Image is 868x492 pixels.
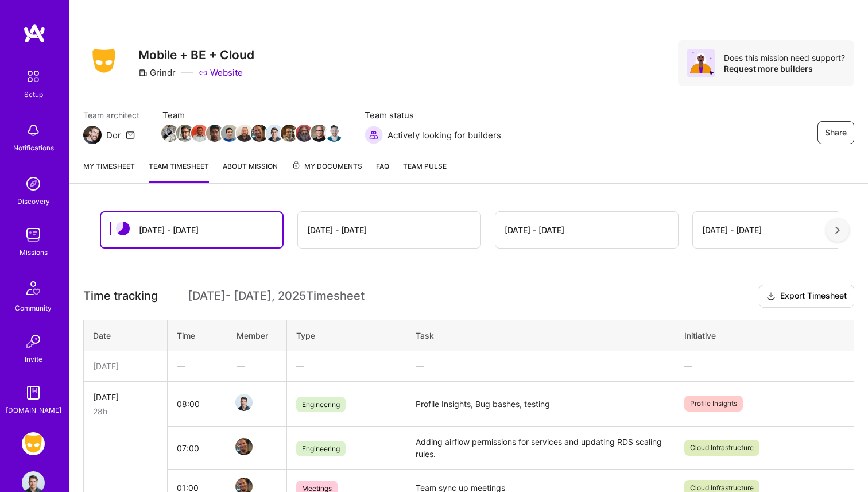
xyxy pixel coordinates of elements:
[162,109,342,121] span: Team
[292,160,362,173] span: My Documents
[236,125,253,142] img: Team Member Avatar
[93,360,158,372] div: [DATE]
[505,224,564,236] div: [DATE] - [DATE]
[835,226,840,234] img: right
[416,360,665,372] div: —
[403,160,447,183] a: Team Pulse
[23,23,46,44] img: logo
[83,160,135,183] a: My timesheet
[702,224,762,236] div: [DATE] - [DATE]
[138,68,148,78] i: icon CompanyGray
[19,432,48,455] a: Grindr: Mobile + BE + Cloud
[199,67,243,79] a: Website
[237,360,277,372] div: —
[138,67,176,79] div: Grindr
[15,302,52,314] div: Community
[684,360,844,372] div: —
[167,320,227,351] th: Time
[312,123,327,143] a: Team Member Avatar
[221,125,238,142] img: Team Member Avatar
[766,290,776,303] i: icon Download
[22,330,45,353] img: Invite
[365,109,501,121] span: Team status
[138,48,254,62] h3: Mobile + BE + Cloud
[22,223,45,246] img: teamwork
[116,222,130,235] img: status icon
[237,123,252,143] a: Team Member Avatar
[406,320,675,351] th: Task
[724,52,845,63] div: Does this mission need support?
[675,320,854,351] th: Initiative
[93,391,158,403] div: [DATE]
[6,404,61,416] div: [DOMAIN_NAME]
[21,64,45,88] img: setup
[376,160,389,183] a: FAQ
[161,125,179,142] img: Team Member Avatar
[17,195,50,207] div: Discovery
[759,285,854,308] button: Export Timesheet
[817,121,854,144] button: Share
[296,441,346,456] span: Engineering
[93,405,158,417] div: 28h
[83,126,102,144] img: Team Architect
[281,125,298,142] img: Team Member Avatar
[22,432,45,455] img: Grindr: Mobile + BE + Cloud
[266,125,283,142] img: Team Member Avatar
[286,320,406,351] th: Type
[406,427,675,470] td: Adding airflow permissions for services and updating RDS scaling rules.
[297,123,312,143] a: Team Member Avatar
[687,49,715,77] img: Avatar
[307,224,367,236] div: [DATE] - [DATE]
[149,160,209,183] a: Team timesheet
[83,109,139,121] span: Team architect
[20,274,47,302] img: Community
[387,129,501,141] span: Actively looking for builders
[237,393,251,412] a: Team Member Avatar
[296,360,397,372] div: —
[167,381,227,427] td: 08:00
[235,438,253,455] img: Team Member Avatar
[724,63,845,74] div: Request more builders
[83,289,158,303] span: Time tracking
[177,123,192,143] a: Team Member Avatar
[177,360,218,372] div: —
[139,224,199,236] div: [DATE] - [DATE]
[296,125,313,142] img: Team Member Avatar
[251,125,268,142] img: Team Member Avatar
[252,123,267,143] a: Team Member Avatar
[126,130,135,140] i: icon Mail
[684,440,759,456] span: Cloud Infrastructure
[207,123,222,143] a: Team Member Avatar
[22,119,45,142] img: bell
[24,88,43,100] div: Setup
[191,125,208,142] img: Team Member Avatar
[235,394,253,411] img: Team Member Avatar
[176,125,193,142] img: Team Member Avatar
[22,381,45,404] img: guide book
[206,125,223,142] img: Team Member Avatar
[282,123,297,143] a: Team Member Avatar
[83,45,125,76] img: Company Logo
[327,123,342,143] a: Team Member Avatar
[406,381,675,427] td: Profile Insights, Bug bashes, testing
[106,129,121,141] div: Dor
[684,396,743,412] span: Profile Insights
[227,320,286,351] th: Member
[192,123,207,143] a: Team Member Avatar
[296,397,346,412] span: Engineering
[20,246,48,258] div: Missions
[162,123,177,143] a: Team Member Avatar
[825,127,847,138] span: Share
[22,172,45,195] img: discovery
[403,162,447,171] span: Team Pulse
[167,427,227,470] td: 07:00
[237,437,251,456] a: Team Member Avatar
[188,289,365,303] span: [DATE] - [DATE] , 2025 Timesheet
[25,353,42,365] div: Invite
[311,125,328,142] img: Team Member Avatar
[84,320,168,351] th: Date
[223,160,278,183] a: About Mission
[13,142,54,154] div: Notifications
[325,125,343,142] img: Team Member Avatar
[365,126,383,144] img: Actively looking for builders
